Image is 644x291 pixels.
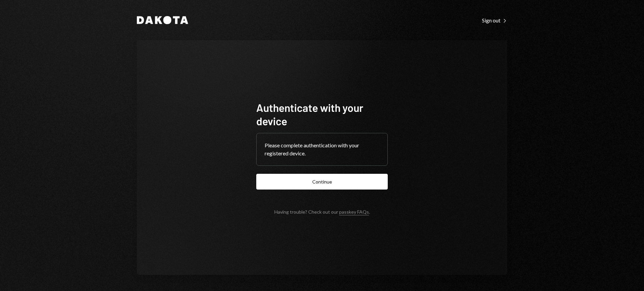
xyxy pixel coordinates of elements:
div: Sign out [482,17,507,24]
a: passkey FAQs [339,209,369,215]
div: Please complete authentication with your registered device. [265,141,379,157]
button: Continue [256,174,388,190]
div: Having trouble? Check out our . [274,209,370,215]
h1: Authenticate with your device [256,101,388,128]
a: Sign out [482,16,507,24]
